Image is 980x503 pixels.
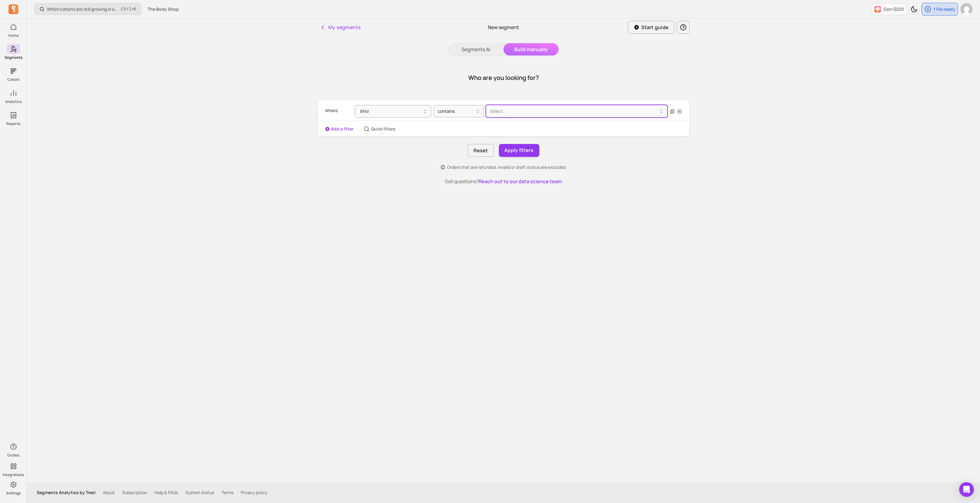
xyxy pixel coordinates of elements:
p: Settings [6,491,21,496]
p: Analytics [5,99,21,104]
a: Subscription [122,490,147,496]
button: Reset [468,144,494,157]
p: 1 file ready [933,6,955,12]
p: New segment [488,24,519,31]
p: Which cohorts are still growing in order volume or revenue? [47,6,119,12]
p: Segments [5,55,22,60]
p: Quick filters [371,126,396,132]
div: Open Intercom Messenger [959,482,974,497]
button: RFM [355,105,431,118]
p: Segments Analytics by Tresl [37,490,96,496]
p: Guides [7,453,19,458]
h1: Who are you looking for? [468,74,539,82]
img: avatar [960,3,973,15]
p: Where [325,105,338,116]
kbd: K [134,7,136,12]
kbd: Ctrl [121,6,131,12]
button: 1 file ready [922,3,958,16]
p: Start guide [641,24,669,31]
p: Integrations [3,472,24,477]
p: Earn $200 [884,6,904,12]
button: Segments AI [448,43,503,55]
button: Quick filters [364,126,396,132]
a: Terms [221,490,233,496]
button: Which cohorts are still growing in order volume or revenue?Ctrl+K [34,3,141,15]
button: Apply filters [499,144,539,157]
span: The Body Shop [148,6,179,12]
a: Help & FAQs [154,490,178,496]
button: Build manually [503,43,559,55]
button: Earn $200 [871,3,907,15]
button: Toggle dark mode [908,3,920,15]
p: Reports [6,121,20,126]
p: Cohort [7,77,20,82]
button: The Body Shop [144,4,183,15]
p: Home [8,33,19,38]
button: Guides [7,441,20,459]
p: Got questions? [317,178,690,185]
button: Reach out to our data science team [479,178,562,185]
span: + [121,6,136,12]
a: About [103,490,115,496]
button: My segments [317,21,363,33]
button: Start guide [628,21,674,34]
a: System status [185,490,214,496]
p: Orders that are refunded, invalid or draft status are excluded. [447,164,567,170]
a: Privacy policy [241,490,267,496]
button: Add a filter [325,126,353,132]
